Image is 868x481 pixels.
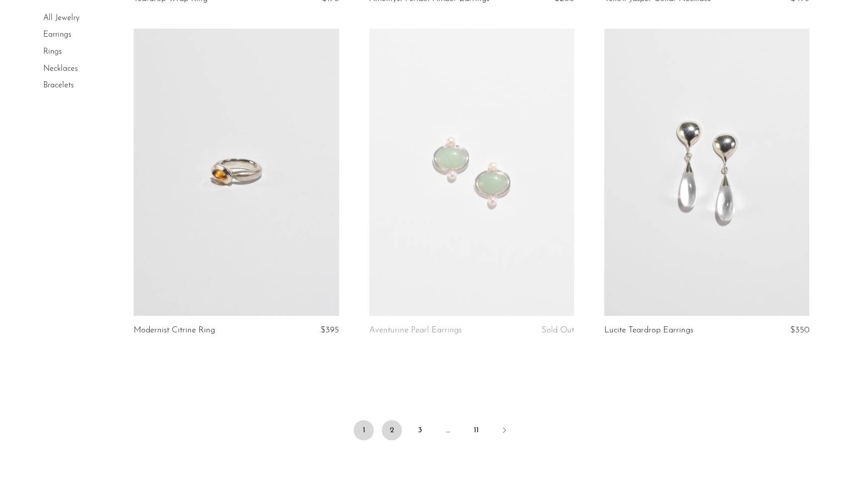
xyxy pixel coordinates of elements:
[43,65,78,73] a: Necklaces
[320,326,339,334] span: $395
[134,326,215,335] a: Modernist Citrine Ring
[410,420,430,440] a: 3
[43,31,71,39] a: Earrings
[790,326,809,334] span: $350
[604,326,693,335] a: Lucite Teardrop Earrings
[438,420,458,440] span: …
[43,48,62,56] a: Rings
[466,420,486,440] a: 11
[369,326,462,335] a: Aventurine Pearl Earrings
[494,420,514,442] a: Next
[541,326,574,334] span: Sold Out
[354,420,374,440] span: 1
[43,14,79,22] a: All Jewelry
[382,420,402,440] a: 2
[43,81,74,89] a: Bracelets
